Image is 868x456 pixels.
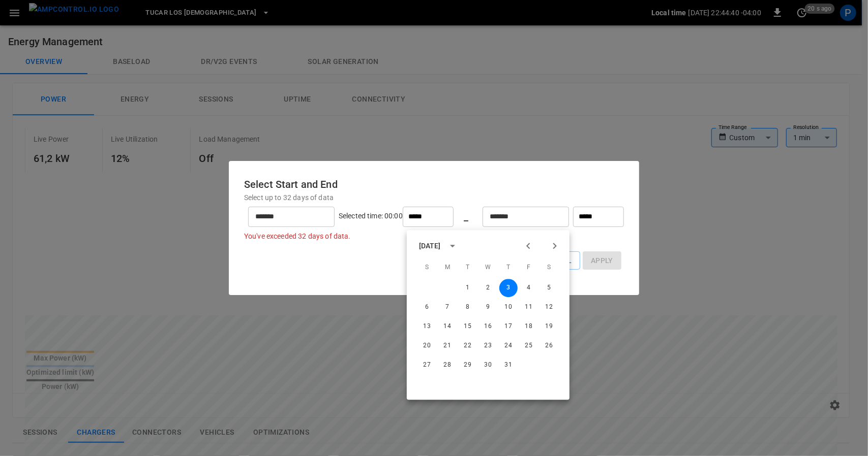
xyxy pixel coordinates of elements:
[418,317,436,336] button: 13
[419,241,441,251] div: [DATE]
[520,317,538,336] button: 18
[479,337,497,355] button: 23
[540,298,558,316] button: 12
[459,298,477,316] button: 8
[438,356,457,374] button: 28
[244,192,624,203] p: Select up to 32 days of data
[499,279,518,297] button: 3
[464,209,468,225] h6: _
[520,279,538,297] button: 4
[479,298,497,316] button: 9
[459,337,477,355] button: 22
[499,317,518,336] button: 17
[520,337,538,355] button: 25
[520,298,538,316] button: 11
[479,257,497,278] span: Wednesday
[499,337,518,355] button: 24
[438,257,457,278] span: Monday
[459,317,477,336] button: 15
[418,257,436,278] span: Sunday
[479,279,497,297] button: 2
[418,356,436,374] button: 27
[499,298,518,316] button: 10
[438,337,457,355] button: 21
[339,212,403,220] span: Selected time: 00:00
[540,279,558,297] button: 5
[438,298,457,316] button: 7
[540,257,558,278] span: Saturday
[418,337,436,355] button: 20
[459,279,477,297] button: 1
[459,356,477,374] button: 29
[459,257,477,278] span: Tuesday
[444,237,461,254] button: calendar view is open, switch to year view
[244,231,624,241] p: You've exceeded 32 days of data.
[479,317,497,336] button: 16
[479,356,497,374] button: 30
[520,257,538,278] span: Friday
[499,356,518,374] button: 31
[520,237,537,254] button: Previous month
[418,298,436,316] button: 6
[546,237,563,254] button: Next month
[244,176,624,192] h6: Select Start and End
[540,317,558,336] button: 19
[499,257,518,278] span: Thursday
[540,337,558,355] button: 26
[438,317,457,336] button: 14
